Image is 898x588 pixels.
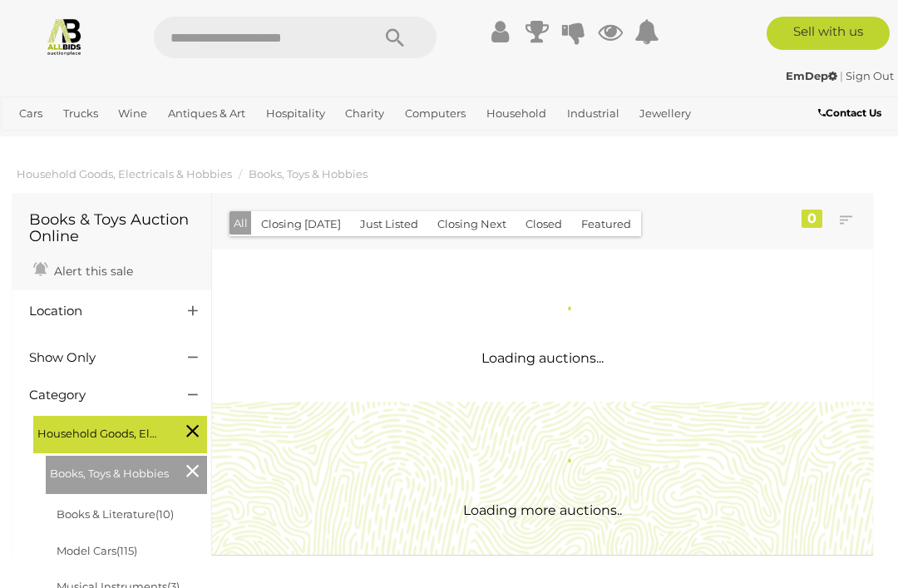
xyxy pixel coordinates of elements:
[12,127,57,155] a: Office
[29,388,163,403] h4: Category
[767,17,891,50] a: Sell with us
[116,544,137,557] span: (115)
[119,127,250,155] a: [GEOGRAPHIC_DATA]
[463,502,622,518] span: Loading more auctions..
[481,350,604,366] span: Loading auctions...
[480,100,553,127] a: Household
[45,17,84,56] img: Allbids.com.au
[786,69,840,82] a: EmDep
[353,17,437,58] button: Search
[350,211,428,237] button: Just Listed
[251,211,351,237] button: Closing [DATE]
[29,212,195,245] h1: Books & Toys Auction Online
[111,100,154,127] a: Wine
[12,100,49,127] a: Cars
[786,69,837,82] strong: EmDep
[427,211,516,237] button: Closing Next
[249,167,368,180] a: Books, Toys & Hobbies
[516,211,572,237] button: Closed
[29,351,163,365] h4: Show Only
[161,100,252,127] a: Antiques & Art
[57,100,105,127] a: Trucks
[846,69,894,82] a: Sign Out
[29,304,163,319] h4: Location
[818,106,881,119] b: Contact Us
[571,211,641,237] button: Featured
[29,257,137,282] a: Alert this sale
[560,100,626,127] a: Industrial
[17,167,232,180] a: Household Goods, Electricals & Hobbies
[802,210,822,228] div: 0
[229,211,252,235] button: All
[57,544,137,557] a: Model Cars(115)
[155,507,174,521] span: (10)
[65,127,112,155] a: Sports
[398,100,472,127] a: Computers
[259,100,332,127] a: Hospitality
[840,69,843,82] span: |
[818,104,886,122] a: Contact Us
[633,100,698,127] a: Jewellery
[37,420,162,443] span: Household Goods, Electricals & Hobbies
[57,507,174,521] a: Books & Literature(10)
[50,264,133,279] span: Alert this sale
[338,100,391,127] a: Charity
[50,460,175,483] span: Books, Toys & Hobbies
